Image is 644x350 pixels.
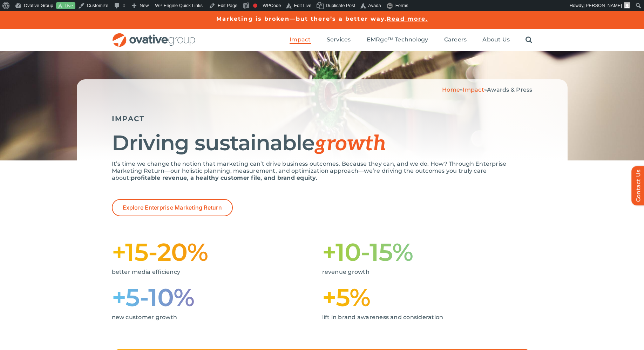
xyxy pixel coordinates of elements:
[112,269,312,276] p: better media efficiency
[112,160,533,181] p: It’s time we change the notion that marketing can’t drive business outcomes. Because they can, an...
[322,241,533,263] h1: +10-15%
[112,314,312,321] p: new customer growth
[112,114,533,123] h5: IMPACT
[327,36,351,44] a: Services
[442,86,532,93] span: » »
[463,86,484,93] a: Impact
[387,15,428,22] a: Read more.
[584,3,622,8] span: [PERSON_NAME]
[322,269,522,276] p: revenue growth
[314,131,386,157] span: growth
[442,86,460,93] a: Home
[482,36,510,44] a: About Us
[123,204,222,211] span: Explore Enterprise Marketing Return
[112,199,233,216] a: Explore Enterprise Marketing Return
[131,174,317,181] strong: profitable revenue, a healthy customer file, and brand equity.
[444,36,467,44] a: Careers
[290,36,311,44] a: Impact
[112,132,533,155] h1: Driving sustainable
[526,36,532,44] a: Search
[322,286,533,309] h1: +5%
[112,32,196,39] a: OG_Full_horizontal_RGB
[112,241,322,263] h1: +15-20%
[290,29,532,51] nav: Menu
[487,86,532,93] span: Awards & Press
[322,314,522,321] p: lift in brand awareness and consideration
[112,286,322,309] h1: +5-10%
[367,36,428,44] a: EMRge™ Technology
[253,4,257,8] div: Focus keyphrase not set
[216,15,387,22] a: Marketing is broken—but there’s a better way.
[56,2,75,9] a: Live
